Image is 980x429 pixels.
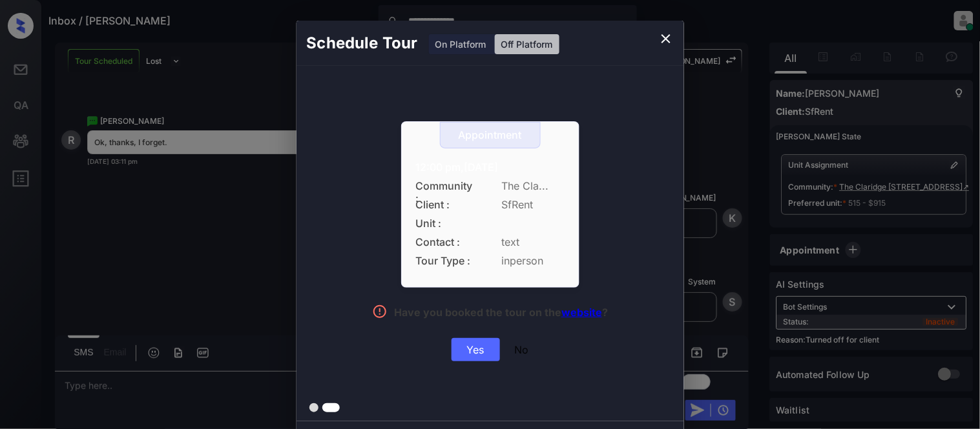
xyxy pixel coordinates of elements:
span: Client : [416,199,474,211]
div: Appointment [441,129,540,141]
span: Tour Type : [416,255,474,267]
span: The Cla... [502,180,565,192]
h2: Schedule Tour [297,21,428,66]
span: Unit : [416,217,474,230]
span: inperson [502,255,565,267]
span: SfRent [502,199,565,211]
span: Contact : [416,236,474,248]
a: website [561,306,602,319]
span: text [502,236,565,248]
button: close [653,26,679,52]
div: Have you booked the tour on the ? [394,306,608,322]
div: 12:00 pm,[DATE] [416,161,565,174]
div: No [515,343,529,356]
div: Yes [452,338,500,361]
span: Community : [416,180,474,192]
